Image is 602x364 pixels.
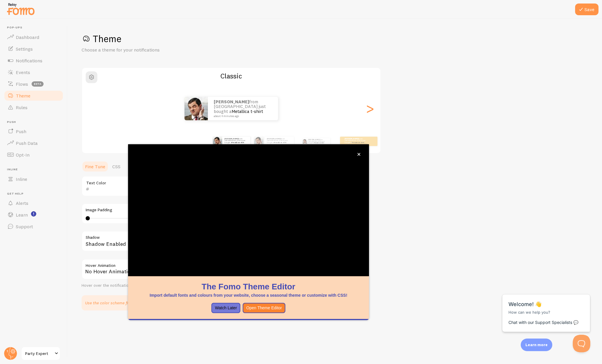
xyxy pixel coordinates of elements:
[82,283,257,288] div: Hover over the notification for preview
[82,259,257,279] div: No Hover Animation
[16,58,42,63] span: Notifications
[274,141,287,144] a: Metallica t-shirt
[214,99,272,118] p: from [GEOGRAPHIC_DATA] just bought a
[308,138,328,145] p: from [GEOGRAPHIC_DATA] just bought a
[16,224,33,229] span: Support
[214,99,249,104] strong: [PERSON_NAME]
[7,120,64,124] span: Push
[356,151,362,157] button: close,
[4,137,64,149] a: Push Data
[82,71,380,80] h2: Classic
[16,152,30,158] span: Opt-In
[225,138,248,145] p: from [GEOGRAPHIC_DATA] just bought a
[4,90,64,102] a: Theme
[4,126,64,137] a: Push
[4,173,64,185] a: Inline
[345,138,368,145] p: from [GEOGRAPHIC_DATA] just bought a
[85,300,159,306] p: Use the color scheme from your website
[302,139,307,144] img: Fomo
[16,140,38,146] span: Push Data
[243,303,285,313] button: Open Theme Editor
[521,339,552,351] div: Learn more
[16,69,30,75] span: Events
[4,66,64,78] a: Events
[32,81,44,87] span: beta
[225,144,247,145] small: about 4 minutes ago
[4,209,64,221] a: Learn
[352,141,364,144] a: Metallica t-shirt
[82,161,109,172] a: Fine Tune
[4,55,64,66] a: Notifications
[6,1,35,16] img: fomo-relay-logo-orange.svg
[232,109,263,114] a: Metallica t-shirt
[267,138,291,145] p: from [GEOGRAPHIC_DATA] just bought a
[16,34,39,40] span: Dashboard
[525,342,548,348] p: Learn more
[25,350,53,357] span: Party Expert
[16,176,27,182] span: Inline
[31,211,36,217] svg: <p>Watch New Feature Tutorials!</p>
[345,138,359,140] strong: [PERSON_NAME]
[82,231,257,252] div: Shadow Enabled
[4,31,64,43] a: Dashboard
[7,192,64,196] span: Get Help
[7,26,64,30] span: Pop-ups
[4,149,64,161] a: Opt-In
[4,221,64,232] a: Support
[314,142,324,144] a: Metallica t-shirt
[135,281,362,292] h1: The Fomo Theme Editor
[225,138,239,140] strong: [PERSON_NAME]
[82,33,588,45] h1: Theme
[16,104,27,110] span: Rules
[16,212,28,218] span: Learn
[4,78,64,90] a: Flows beta
[16,46,33,52] span: Settings
[267,144,291,145] small: about 4 minutes ago
[109,161,124,172] a: CSS
[232,141,244,144] a: Metallica t-shirt
[254,137,263,146] img: Fomo
[213,137,222,146] img: Fomo
[184,97,208,120] img: Fomo
[86,207,253,213] label: Image Padding
[128,144,369,320] div: The Fomo Theme EditorImport default fonts and colours from your website, choose a seasonal theme ...
[21,346,61,360] a: Party Expert
[4,102,64,113] a: Rules
[573,335,590,352] iframe: Help Scout Beacon - Open
[308,139,320,140] strong: [PERSON_NAME]
[499,280,594,335] iframe: Help Scout Beacon - Messages and Notifications
[366,87,373,130] div: Next slide
[345,144,368,145] small: about 4 minutes ago
[4,197,64,209] a: Alerts
[211,303,240,313] button: Watch Later
[267,138,281,140] strong: [PERSON_NAME]
[16,93,30,99] span: Theme
[4,43,64,55] a: Settings
[135,292,362,298] p: Import default fonts and colours from your website, choose a seasonal theme or customize with CSS!
[16,200,28,206] span: Alerts
[214,115,270,118] small: about 4 minutes ago
[16,128,26,134] span: Push
[16,81,28,87] span: Flows
[7,168,64,171] span: Inline
[82,47,222,53] p: Choose a theme for your notifications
